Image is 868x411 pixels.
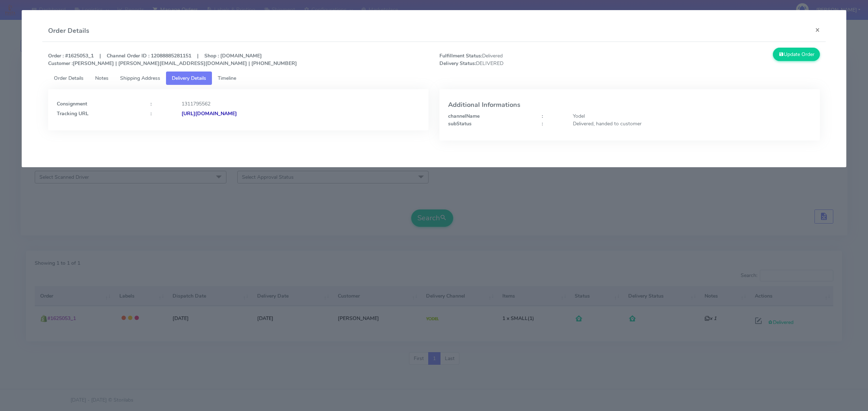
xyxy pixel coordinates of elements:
strong: Tracking URL [57,110,89,117]
span: Shipping Address [120,75,160,82]
button: Close [809,20,826,39]
span: Timeline [218,75,236,82]
button: Update Order [773,48,820,61]
h4: Order Details [48,26,89,36]
div: Delivered, handed to customer [567,120,817,127]
strong: : [150,110,152,117]
div: Yodel [567,112,817,120]
span: Notes [95,75,109,82]
span: Delivered DELIVERED [434,52,630,67]
strong: : [542,120,543,127]
strong: [URL][DOMAIN_NAME] [182,110,237,117]
strong: : [150,100,152,107]
span: Delivery Details [172,75,206,82]
strong: subStatus [448,120,472,127]
strong: channelName [448,113,480,120]
strong: Fulfillment Status: [439,52,482,59]
strong: Delivery Status: [439,60,476,67]
strong: Customer : [48,60,73,67]
h4: Additional Informations [448,101,811,109]
span: Order Details [54,75,84,82]
strong: : [542,113,543,120]
strong: Order : #1625053_1 | Channel Order ID : 12088885281151 | Shop : [DOMAIN_NAME] [PERSON_NAME] | [PE... [48,52,297,67]
ul: Tabs [48,72,820,85]
div: 1311795562 [176,100,425,108]
strong: Consignment [57,100,87,107]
